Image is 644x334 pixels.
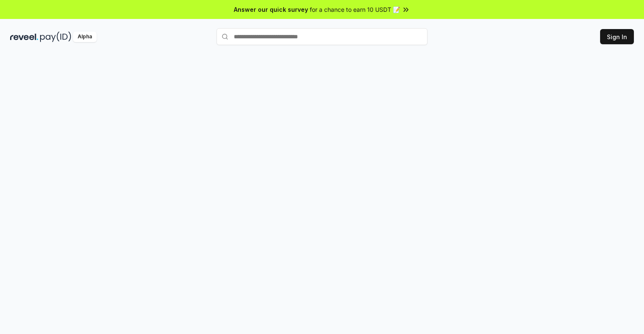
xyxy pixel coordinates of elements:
[234,5,308,14] span: Answer our quick survey
[73,32,97,42] div: Alpha
[310,5,400,14] span: for a chance to earn 10 USDT 📝
[10,32,38,42] img: reveel_dark
[600,29,634,44] button: Sign In
[40,32,71,42] img: pay_id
